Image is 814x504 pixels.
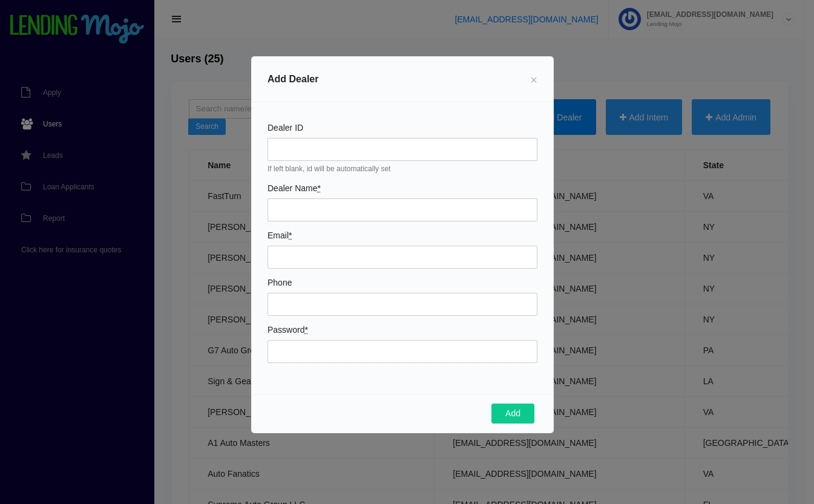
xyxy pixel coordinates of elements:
[530,73,537,87] span: ×
[317,183,320,193] abbr: required
[268,184,321,192] label: Dealer Name
[304,325,307,335] abbr: required
[268,123,303,132] label: Dealer ID
[268,163,537,174] small: If left blank, id will be automatically set
[268,326,308,334] label: Password
[268,278,292,287] label: Phone
[268,231,292,240] label: Email
[268,72,318,87] h5: Add Dealer
[289,231,292,240] abbr: required
[491,404,534,424] button: Add
[520,62,547,96] button: Close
